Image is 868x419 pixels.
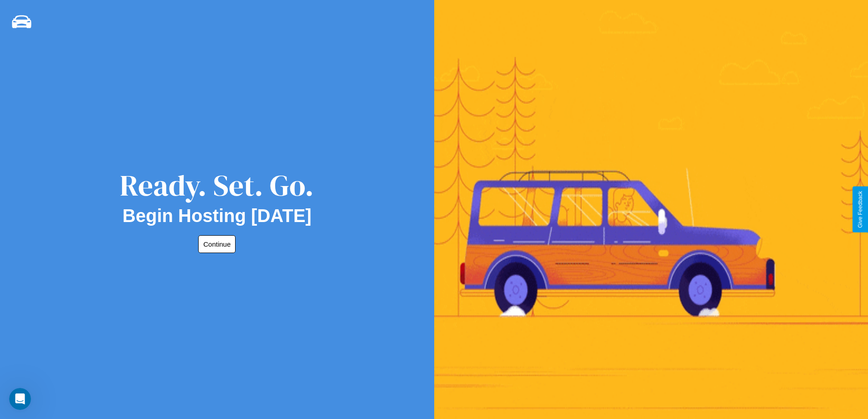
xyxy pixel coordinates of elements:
[9,388,31,410] iframe: Intercom live chat
[857,191,863,228] div: Give Feedback
[198,235,236,253] button: Continue
[120,165,314,206] div: Ready. Set. Go.
[123,206,312,226] h2: Begin Hosting [DATE]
